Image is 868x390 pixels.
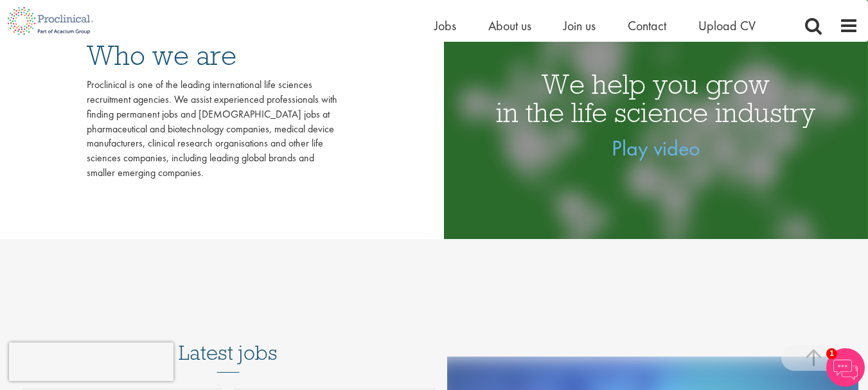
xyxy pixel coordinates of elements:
[434,17,456,34] a: Jobs
[612,134,700,162] a: Play video
[698,17,756,34] a: Upload CV
[826,348,837,359] span: 1
[87,78,337,181] div: Proclinical is one of the leading international life sciences recruitment agencies. We assist exp...
[9,342,173,381] iframe: reCAPTCHA
[563,17,596,34] a: Join us
[628,17,666,34] a: Contact
[826,348,865,387] img: Chatbot
[179,310,278,373] h3: Latest jobs
[87,41,337,69] h3: Who we are
[488,17,531,34] a: About us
